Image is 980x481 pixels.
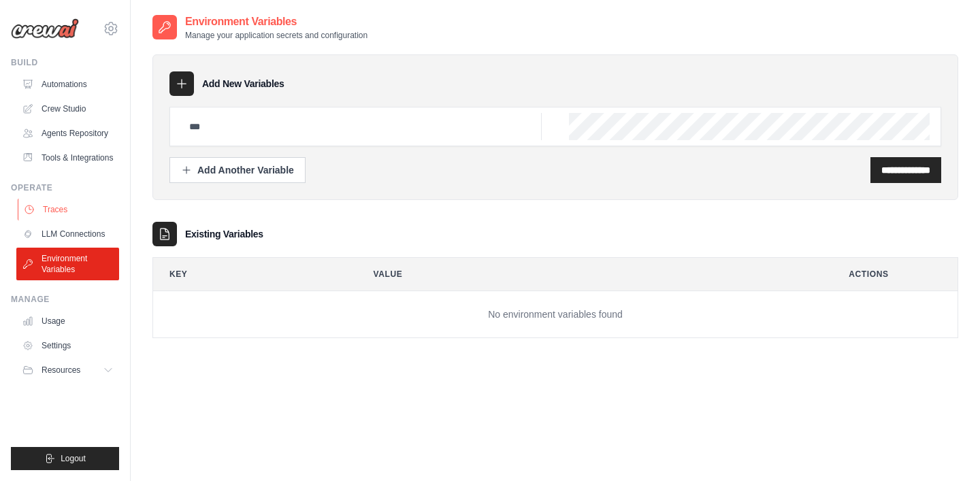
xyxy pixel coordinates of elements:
h3: Add New Variables [202,77,284,90]
span: Logout [61,453,86,464]
button: Add Another Variable [169,157,306,183]
a: Environment Variables [16,248,119,280]
div: Operate [11,182,119,193]
th: Actions [832,258,958,291]
div: Manage [11,294,119,305]
button: Resources [16,359,119,381]
a: Traces [18,199,120,220]
a: Agents Repository [16,122,119,144]
a: Settings [16,335,119,356]
th: Key [153,258,346,291]
p: Manage your application secrets and configuration [185,30,367,41]
td: No environment variables found [153,291,958,338]
th: Value [357,258,822,291]
h2: Environment Variables [185,14,367,30]
button: Logout [11,447,119,470]
a: LLM Connections [16,223,119,245]
span: Resources [42,365,80,376]
a: Crew Studio [16,98,119,120]
h3: Existing Variables [185,227,263,241]
a: Automations [16,73,119,95]
a: Usage [16,310,119,332]
a: Tools & Integrations [16,147,119,169]
div: Build [11,57,119,68]
div: Add Another Variable [181,163,294,177]
img: Logo [11,18,79,39]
